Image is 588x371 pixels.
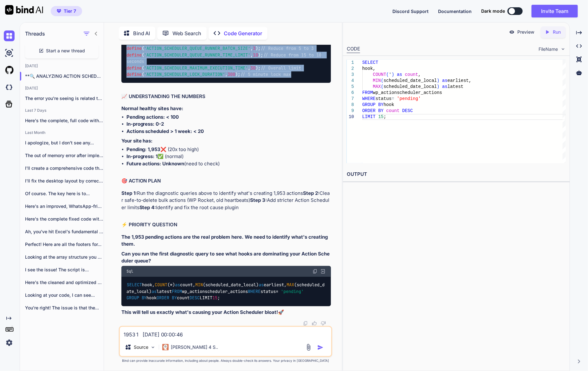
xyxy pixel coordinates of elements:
p: Preview [517,29,534,35]
p: [PERSON_NAME] 4 S.. [171,344,218,350]
p: **🔍 ANALYZING ACTION SCHEDULER HEALTH**... [25,73,104,79]
p: Here's the complete fixed code with the... [25,216,104,222]
span: 'pending' [281,288,304,294]
p: Ah, you've hit Excel's fundamental row/column limits!... [25,229,104,235]
strong: Normal healthy sites have: [121,105,184,111]
li: (need to check) [126,160,331,168]
span: as [259,282,264,288]
span: // 5 minute lock max [241,71,291,77]
span: Sql [126,269,133,274]
strong: In-progress: 0-2 [126,121,164,127]
p: You're right! The issue is that the... [25,305,104,311]
span: DESC [402,108,413,113]
img: Claude 4 Sonnet [162,344,169,350]
span: BY [378,102,384,107]
span: COUNT [373,72,386,77]
p: I see the issue! The script is... [25,267,104,273]
span: DESC [190,295,200,301]
span: hook [384,102,394,107]
img: icon [317,344,324,351]
span: ; [384,114,386,119]
span: MIN [373,78,381,83]
strong: This will tell us exactly what's causing your Action Scheduler bloat! [121,309,278,315]
span: ORDER [157,295,170,301]
span: 10 [253,52,258,58]
span: define [126,71,142,77]
p: Code Generator [224,30,262,37]
p: Run the diagnostic queries above to identify what's creating 1,953 actions Clear safe-to-delete b... [121,190,331,211]
strong: Step 4: [139,204,156,210]
span: define [126,65,142,71]
span: latest [448,84,463,89]
div: 7 [347,96,354,102]
span: earliest, [448,78,472,83]
p: Here's the complete, full code with all... [25,117,104,124]
span: wp_actionscheduler_actions [373,90,442,95]
img: copy [313,269,318,274]
div: 2 [347,66,354,72]
img: chevron down [560,46,566,52]
p: Here's the cleaned and optimized HTML for... [25,279,104,286]
span: define [126,46,142,51]
h2: OUTPUT [343,167,570,182]
code: ( , ); ( , ); ( , ); ( , ); [126,39,324,78]
span: 300 [228,71,236,77]
span: MAX [373,84,381,89]
img: Open in Browser [320,268,326,274]
li: ✅ (normal) [126,153,331,160]
p: Here's an improved, WhatsApp-friendly version that's more... [25,203,104,209]
span: status [376,96,391,101]
h2: Last Month [20,130,104,135]
span: BY [142,295,147,301]
span: = [276,288,279,294]
p: Web Search [173,30,202,37]
span: ( [381,78,384,83]
span: Dark mode [481,8,505,14]
strong: Can you run the first diagnostic query to see what hooks are dominating your Action Scheduler queue? [121,251,330,264]
p: Looking at your code, I can see... [25,292,104,298]
h2: [DATE] [20,63,104,69]
span: as [442,84,448,89]
span: // Reduce from 5 to 3 [261,46,314,51]
span: define [126,52,142,58]
img: darkCloudIdeIcon [4,82,15,93]
p: The out of memory error after implementing... [25,152,104,159]
span: hook, [362,66,376,71]
p: Perfect! Here are all the footers for... [25,241,104,248]
div: CODE [347,45,360,53]
h1: Threads [25,30,45,37]
p: Run [553,29,561,35]
div: 10 [347,114,354,120]
span: 30 [251,65,256,71]
span: ( [381,84,384,89]
span: 'ACTION_SCHEDULER_QUEUE_RUNNER_TIME_LIMIT' [144,52,251,58]
p: I'll fix the desktop layout by correcting... [25,178,104,184]
img: githubLight [4,65,15,76]
strong: The 1,953 pending actions are the real problem here. We need to identify what's creating them. [121,234,329,247]
img: copy [303,321,308,326]
span: count [405,72,418,77]
span: BY [172,295,177,301]
p: Of course. The key here is to... [25,190,104,197]
button: Invite Team [532,5,578,17]
p: The error you're seeing is related to hy... [25,95,104,102]
strong: Step 3: [250,197,267,203]
span: SELECT [362,60,378,65]
span: ORDER [362,108,376,113]
span: GROUP [126,295,139,301]
h2: [DATE] [20,86,104,91]
img: attachment [305,344,312,351]
span: as [397,72,402,77]
h2: 📈 UNDERSTANDING THE NUMBERS [121,93,331,100]
p: I'll create a comprehensive code that finds... [25,165,104,171]
div: 4 [347,78,354,84]
strong: Step 1: [121,190,137,196]
div: 5 [347,84,354,90]
img: chat [4,30,15,41]
span: scheduled_date_local [384,78,437,83]
span: Start a new thread [46,48,85,54]
li: ❌ (20x too high) [126,146,331,153]
span: ) [437,84,439,89]
span: 15 [378,114,384,119]
strong: Future actions: Unknown [126,161,184,167]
